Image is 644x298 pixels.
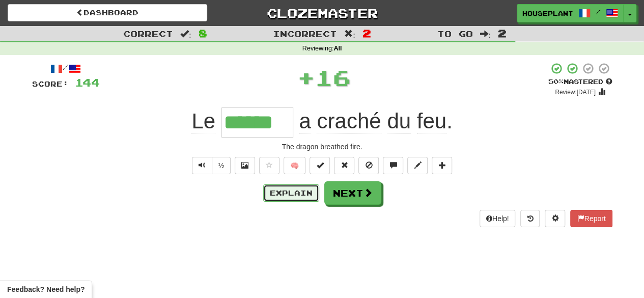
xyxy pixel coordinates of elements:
[480,30,491,38] span: :
[517,4,624,22] a: Houseplant /
[7,284,85,294] span: Open feedback widget
[520,210,540,227] button: Round history (alt+y)
[548,77,612,87] div: Mastered
[199,27,207,39] span: 8
[548,77,564,86] span: 50 %
[32,79,69,88] span: Score:
[480,210,516,227] button: Help!
[522,9,573,18] span: Houseplant
[293,109,453,133] span: .
[222,4,422,22] a: Clozemaster
[358,157,379,174] button: Ignore sentence (alt+i)
[8,4,207,21] a: Dashboard
[362,27,371,39] span: 2
[259,157,279,174] button: Favorite sentence (alt+f)
[555,89,596,96] small: Review: [DATE]
[123,29,173,39] span: Correct
[344,30,355,38] span: :
[387,109,411,133] span: du
[315,65,351,90] span: 16
[407,157,428,174] button: Edit sentence (alt+d)
[32,142,612,152] div: The dragon breathed fire.
[334,157,354,174] button: Reset to 0% Mastered (alt+r)
[297,62,315,93] span: +
[310,157,330,174] button: Set this sentence to 100% Mastered (alt+m)
[235,157,255,174] button: Show image (alt+x)
[273,29,337,39] span: Incorrect
[190,157,231,174] div: Text-to-speech controls
[324,181,381,205] button: Next
[317,109,381,133] span: craché
[191,109,215,133] span: Le
[383,157,403,174] button: Discuss sentence (alt+u)
[437,29,472,39] span: To go
[192,157,212,174] button: Play sentence audio (ctl+space)
[284,157,305,174] button: 🧠
[32,62,100,75] div: /
[212,157,231,174] button: ½
[432,157,452,174] button: Add to collection (alt+a)
[333,45,342,52] strong: All
[417,109,446,133] span: feu
[75,76,100,89] span: 144
[596,8,601,15] span: /
[299,109,311,133] span: a
[570,210,612,227] button: Report
[498,27,507,39] span: 2
[263,184,319,202] button: Explain
[180,30,191,38] span: :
